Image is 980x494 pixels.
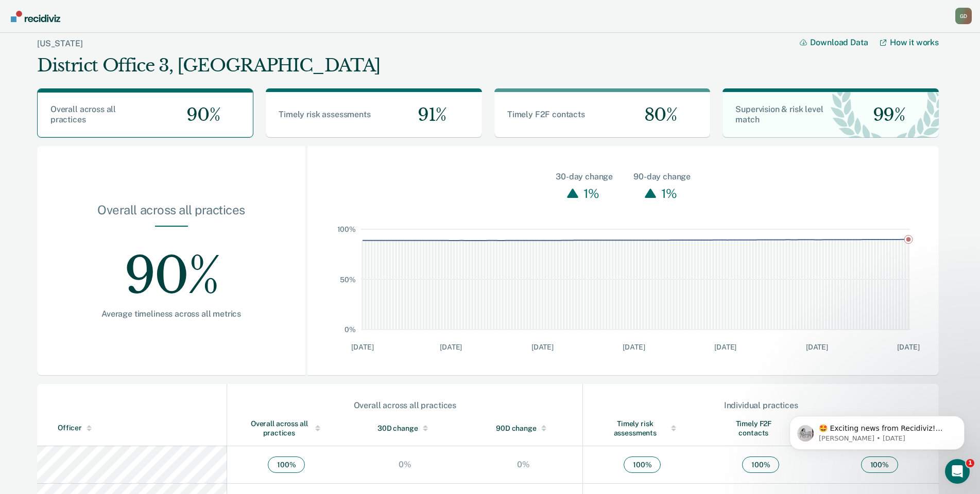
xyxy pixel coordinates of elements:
span: 🤩 Exciting news from Recidiviz! Starting [DATE] if a client is marked in ATLAS (in employment his... [45,30,176,99]
text: [DATE] [352,343,374,351]
div: 1% [581,183,602,204]
iframe: Intercom live chat [945,459,970,484]
text: [DATE] [898,343,920,351]
div: 0% [396,460,414,469]
span: 91% [409,104,446,125]
th: Toggle SortBy [227,411,346,446]
span: 100 % [268,456,305,473]
iframe: Intercom notifications message [774,394,980,466]
text: [DATE] [714,343,736,351]
div: Officer [58,424,222,432]
span: 90% [178,104,220,125]
span: Supervision & risk level match [735,104,823,124]
div: 90-day change [633,171,691,183]
text: [DATE] [623,343,645,351]
a: How it works [880,38,939,47]
div: 30D change [366,424,443,433]
div: Overall across all practices [248,419,325,437]
span: 100 % [624,456,661,473]
th: Toggle SortBy [464,411,582,446]
span: 80% [636,104,677,125]
span: 99% [865,104,905,125]
div: 0% [514,460,532,469]
div: Timely F2F contacts [722,419,799,437]
span: 100 % [742,456,779,473]
div: District Office 3, [GEOGRAPHIC_DATA] [37,55,381,76]
span: Timely F2F contacts [507,109,585,119]
div: G D [955,8,972,24]
button: Profile dropdown button [955,8,972,24]
text: [DATE] [806,343,828,351]
div: Individual practices [583,400,938,410]
p: Message from Kim, sent 24w ago [45,40,178,49]
div: Timely risk assessments [604,419,681,437]
div: 30-day change [556,171,613,183]
img: Recidiviz [11,11,60,22]
div: 1% [659,183,680,204]
span: 1 [966,459,974,467]
button: Download Data [800,38,880,47]
th: Toggle SortBy [701,411,820,446]
div: Overall across all practices [228,400,582,410]
span: Overall across all practices [50,104,116,124]
th: Toggle SortBy [346,411,464,446]
a: [US_STATE] [37,39,82,48]
th: Toggle SortBy [37,411,227,446]
div: 90% [70,227,272,309]
text: [DATE] [531,343,554,351]
div: Overall across all practices [70,203,272,226]
span: Timely risk assessments [279,109,370,119]
text: [DATE] [440,343,462,351]
div: Average timeliness across all metrics [70,309,272,319]
div: 90D change [485,424,562,433]
th: Toggle SortBy [583,411,701,446]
